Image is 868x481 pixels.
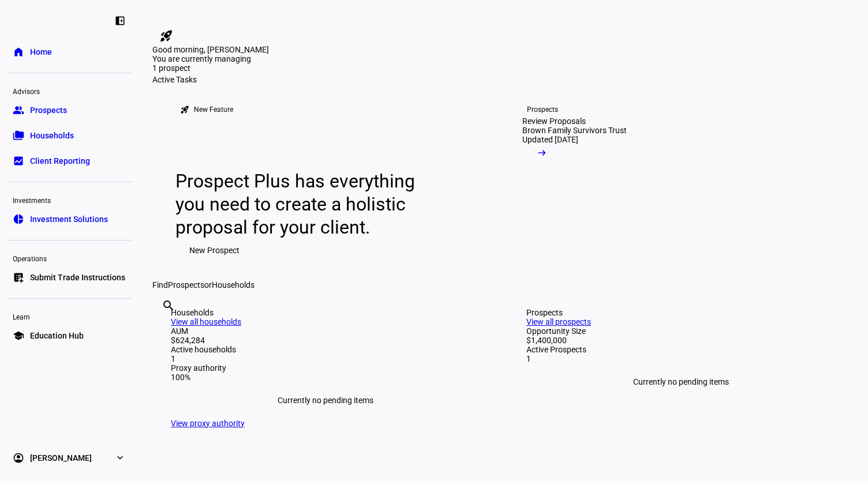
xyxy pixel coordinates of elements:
div: Active households [171,345,480,354]
div: $1,400,000 [526,336,836,345]
eth-mat-symbol: account_circle [13,452,24,464]
div: Investments [7,191,132,208]
a: ProspectsReview ProposalsBrown Family Survivors TrustUpdated [DATE] [504,84,668,280]
div: Updated [DATE] [522,135,578,144]
div: 1 [526,354,836,363]
div: Brown Family Survivors Trust [522,126,627,135]
div: AUM [171,326,480,336]
div: Opportunity Size [526,326,836,336]
span: [PERSON_NAME] [30,452,92,464]
span: Home [30,46,52,58]
span: Households [30,130,74,141]
a: View proxy authority [171,419,245,428]
mat-icon: search [162,299,175,313]
a: groupProspects [7,99,132,122]
div: Active Prospects [526,345,836,354]
a: bid_landscapeClient Reporting [7,149,132,172]
div: Prospects [527,105,558,114]
div: 1 [171,354,480,363]
span: Prospects [30,104,67,116]
div: Prospects [526,308,836,317]
div: $624,284 [171,336,480,345]
span: New Prospect [189,239,240,262]
eth-mat-symbol: list_alt_add [13,272,24,283]
span: Investment Solutions [30,213,108,225]
a: View all prospects [526,317,591,326]
a: View all households [171,317,241,326]
mat-icon: rocket_launch [180,105,189,114]
mat-icon: arrow_right_alt [536,147,548,159]
input: Enter name of prospect or household [162,314,164,328]
div: Households [171,308,480,317]
eth-mat-symbol: school [13,330,24,341]
a: pie_chartInvestment Solutions [7,208,132,231]
span: You are currently managing [152,54,251,63]
div: Currently no pending items [171,382,480,419]
div: Learn [7,308,132,324]
div: 100% [171,373,480,382]
span: Prospects [168,280,204,290]
span: Submit Trade Instructions [30,272,125,283]
div: Review Proposals [522,117,586,126]
eth-mat-symbol: expand_more [114,452,126,464]
div: Prospect Plus has everything you need to create a holistic proposal for your client. [175,170,416,239]
div: Active Tasks [152,75,854,84]
mat-icon: rocket_launch [159,29,173,43]
eth-mat-symbol: group [13,104,24,116]
eth-mat-symbol: bid_landscape [13,155,24,167]
span: Client Reporting [30,155,90,167]
div: Find or [152,280,854,290]
eth-mat-symbol: home [13,46,24,58]
div: 1 prospect [152,63,268,73]
div: Currently no pending items [526,363,836,400]
a: homeHome [7,40,132,63]
div: Operations [7,250,132,266]
span: Households [212,280,255,290]
a: folder_copyHouseholds [7,124,132,147]
eth-mat-symbol: folder_copy [13,130,24,141]
button: New Prospect [175,239,253,262]
div: New Feature [194,105,233,114]
div: Good morning, [PERSON_NAME] [152,45,854,54]
span: Education Hub [30,330,84,341]
div: Advisors [7,82,132,99]
eth-mat-symbol: pie_chart [13,213,24,225]
eth-mat-symbol: left_panel_close [114,15,126,27]
div: Proxy authority [171,363,480,373]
